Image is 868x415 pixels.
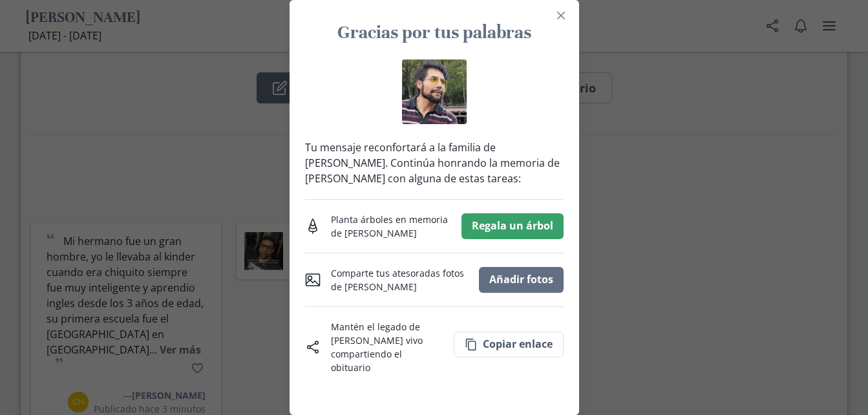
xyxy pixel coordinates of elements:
div: Comparte tus atesoradas fotos de [PERSON_NAME] [331,266,469,293]
h3: Gracias por tus palabras [315,21,553,44]
button: Close [551,5,571,26]
button: Copiar enlace [454,332,564,357]
button: Añadir fotos [479,267,564,293]
div: Tu mensaje reconfortará a la familia de [PERSON_NAME]. Continúa honrando la memoria de [PERSON_NA... [290,54,579,384]
img: Jesús [402,59,467,124]
button: Regala un árbol [461,213,564,239]
div: Planta árboles en memoria de [PERSON_NAME] [331,213,451,240]
div: Mantén el legado de [PERSON_NAME] vivo compartiendo el obituario [331,320,443,374]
